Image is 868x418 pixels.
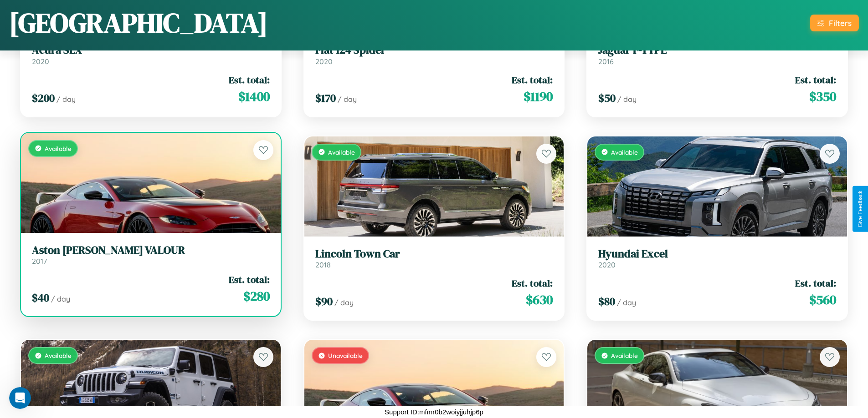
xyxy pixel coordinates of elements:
span: Available [45,145,72,152]
h1: [GEOGRAPHIC_DATA] [9,4,268,41]
span: 2016 [598,57,614,66]
span: $ 170 [315,91,336,106]
span: $ 630 [526,291,553,309]
span: Est. total: [229,273,270,286]
a: Lincoln Town Car2018 [315,247,553,270]
span: $ 1400 [238,87,270,106]
span: / day [56,95,76,104]
span: $ 560 [809,291,836,309]
h3: Acura SLX [32,44,270,57]
h3: Fiat 124 Spider [315,44,553,57]
h3: Aston [PERSON_NAME] VALOUR [32,244,270,257]
span: Est. total: [795,277,836,290]
span: / day [334,298,354,307]
div: Give Feedback [857,191,863,227]
span: Available [611,352,638,359]
span: Est. total: [512,277,553,290]
button: Filters [810,15,859,31]
h3: Jaguar F-TYPE [598,44,836,57]
a: Hyundai Excel2020 [598,247,836,270]
h3: Hyundai Excel [598,247,836,261]
span: $ 350 [809,87,836,106]
span: Est. total: [229,73,270,86]
span: 2020 [598,260,616,269]
iframe: Intercom live chat [9,387,31,409]
span: $ 200 [32,91,55,106]
span: Available [328,148,355,156]
a: Fiat 124 Spider2020 [315,44,553,66]
span: 2018 [315,260,331,269]
span: 2017 [32,257,47,266]
div: Filters [829,18,852,28]
span: 2020 [32,57,49,66]
span: / day [51,294,70,303]
span: $ 50 [598,91,616,106]
a: Aston [PERSON_NAME] VALOUR2017 [32,244,270,266]
span: / day [338,95,357,104]
p: Support ID: mfmr0b2woiyjjuhjp6p [385,406,483,418]
span: / day [617,298,636,307]
span: $ 280 [243,287,270,305]
a: Jaguar F-TYPE2016 [598,44,836,66]
span: Available [45,352,72,359]
span: $ 90 [315,294,333,309]
h3: Lincoln Town Car [315,247,553,261]
span: $ 40 [32,290,49,305]
span: Est. total: [512,73,553,86]
span: $ 1190 [524,87,553,106]
span: Available [611,148,638,156]
span: Est. total: [795,73,836,86]
a: Acura SLX2020 [32,44,270,66]
span: Unavailable [328,352,363,359]
span: $ 80 [598,294,615,309]
span: / day [617,95,637,104]
span: 2020 [315,57,333,66]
